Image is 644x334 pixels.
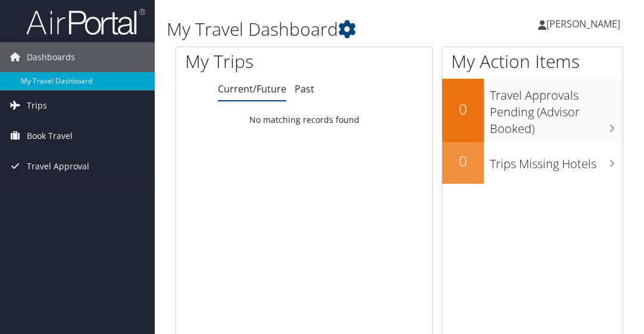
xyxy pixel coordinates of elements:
a: 0Trips Missing Hotels [442,142,623,184]
h2: 0 [442,151,484,171]
h3: Travel Approvals Pending (Advisor Booked) [490,81,623,137]
td: No matching records found [176,109,432,131]
h3: Trips Missing Hotels [490,150,623,172]
h2: 0 [442,99,484,119]
a: Past [295,82,314,95]
span: [PERSON_NAME] [546,17,620,30]
h1: My Action Items [442,49,623,74]
h1: My Travel Dashboard [167,17,477,42]
h1: My Trips [185,49,317,74]
a: 0Travel Approvals Pending (Advisor Booked) [442,79,623,141]
span: Book Travel [27,121,73,151]
span: Trips [27,91,47,120]
span: Travel Approval [27,151,89,181]
a: Current/Future [218,82,286,95]
a: [PERSON_NAME] [538,6,632,42]
span: Dashboards [27,42,75,72]
img: airportal-logo.png [26,8,145,36]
